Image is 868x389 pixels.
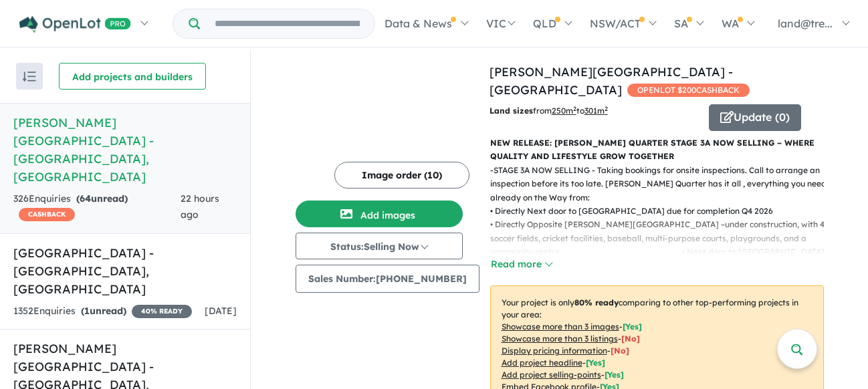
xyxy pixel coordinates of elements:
u: 250 m [552,106,576,116]
p: NEW RELEASE: [PERSON_NAME] QUARTER STAGE 3A NOW SELLING – WHERE QUALITY AND LIFESTYLE GROW TOGETHER [490,136,824,164]
button: Sales Number:[PHONE_NUMBER] [296,265,479,293]
input: Try estate name, suburb, builder or developer [203,9,372,38]
span: [ Yes ] [586,358,605,368]
img: sort.svg [23,72,36,82]
sup: 2 [605,105,608,112]
u: 301 m [584,106,608,116]
strong: ( unread) [81,305,126,317]
span: 22 hours ago [181,192,219,221]
button: Status:Selling Now [296,233,463,259]
button: Image order (10) [334,162,469,188]
span: [DATE] [205,305,237,317]
img: Openlot PRO Logo White [19,16,131,33]
h5: [GEOGRAPHIC_DATA] - [GEOGRAPHIC_DATA] , [GEOGRAPHIC_DATA] [13,244,237,298]
u: Display pricing information [502,346,607,356]
span: CASHBACK [19,208,75,221]
button: Update (0) [709,104,801,131]
u: Showcase more than 3 listings [502,334,618,344]
strong: ( unread) [76,192,128,205]
span: 1 [84,305,90,317]
span: [ No ] [621,334,640,344]
a: [PERSON_NAME][GEOGRAPHIC_DATA] - [GEOGRAPHIC_DATA] [490,64,733,98]
h5: [PERSON_NAME][GEOGRAPHIC_DATA] - [GEOGRAPHIC_DATA] , [GEOGRAPHIC_DATA] [13,114,237,186]
span: 40 % READY [132,305,192,318]
button: Read more [490,257,553,272]
sup: 2 [573,105,576,112]
b: 80 % ready [574,297,619,307]
span: [ Yes ] [605,370,624,380]
span: [ No ] [611,346,629,356]
span: 64 [80,192,91,205]
p: from [490,104,699,118]
u: Add project selling-points [502,370,601,380]
span: OPENLOT $ 200 CASHBACK [627,84,750,97]
div: 1352 Enquir ies [13,303,192,319]
span: land@tre... [778,17,833,30]
button: Add images [296,201,463,227]
span: to [576,106,608,116]
div: 326 Enquir ies [13,191,181,223]
p: - STAGE 3A NOW SELLING - Taking bookings for onsite inspections. Call to arrange an inspection be... [490,164,835,328]
b: Land sizes [490,106,533,116]
u: Showcase more than 3 images [502,321,619,332]
u: Add project headline [502,358,582,368]
button: Add projects and builders [59,63,206,90]
span: [ Yes ] [623,321,642,332]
